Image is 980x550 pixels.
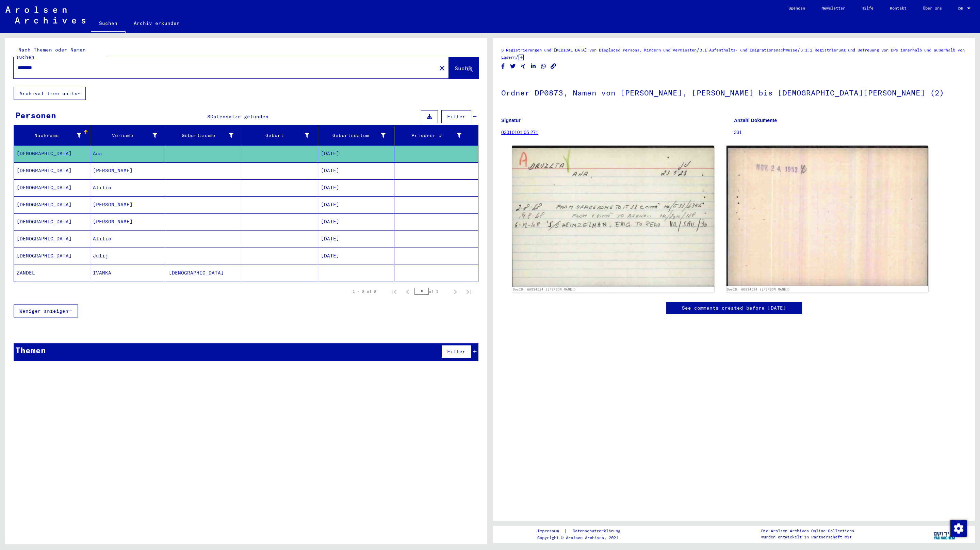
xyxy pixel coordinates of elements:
mat-header-cell: Vorname [90,126,166,145]
span: Filter [447,348,465,355]
a: Datenschutzerklärung [567,527,628,535]
div: Geburtsname [169,130,242,141]
span: 8 [207,114,210,120]
mat-icon: close [438,64,446,72]
mat-cell: [DATE] [318,248,394,264]
mat-cell: [DEMOGRAPHIC_DATA] [14,248,90,264]
div: Nachname [17,132,81,139]
span: DE [958,6,966,11]
button: Next page [448,285,462,298]
a: DocID: 66934524 ([PERSON_NAME]) [727,287,790,291]
mat-cell: [PERSON_NAME] [90,213,166,230]
p: Copyright © Arolsen Archives, 2021 [537,535,628,541]
img: Zustimmung ändern [950,520,967,537]
span: / [797,47,800,53]
button: Weniger anzeigen [14,304,78,317]
mat-cell: Atilio [90,179,166,196]
button: First page [387,285,401,298]
a: Suchen [91,15,126,33]
mat-cell: [PERSON_NAME] [90,162,166,179]
mat-cell: Ana [90,145,166,162]
mat-cell: [DATE] [318,162,394,179]
mat-header-cell: Nachname [14,126,90,145]
mat-cell: [DEMOGRAPHIC_DATA] [14,231,90,247]
b: Signatur [501,118,521,123]
mat-cell: [DATE] [318,196,394,213]
mat-header-cell: Geburtsname [166,126,242,145]
button: Share on Facebook [500,62,507,71]
div: Vorname [93,132,158,139]
button: Last page [462,285,476,298]
button: Archival tree units [14,87,86,100]
div: Nachname [17,130,90,141]
span: / [697,47,700,53]
mat-cell: [DATE] [318,145,394,162]
div: Vorname [93,130,166,141]
div: Zustimmung ändern [950,520,966,536]
div: Geburtsdatum [321,130,394,141]
div: Prisoner # [397,130,470,141]
p: Die Arolsen Archives Online-Collections [761,528,854,534]
img: yv_logo.png [932,525,958,542]
mat-header-cell: Geburt‏ [242,126,318,145]
a: 3.1 Aufenthalts- und Emigrationsnachweise [700,47,797,53]
a: See comments created before [DATE] [682,304,786,312]
button: Suche [449,57,479,78]
mat-cell: [DEMOGRAPHIC_DATA] [14,179,90,196]
mat-cell: [DATE] [318,213,394,230]
mat-cell: Atilio [90,231,166,247]
span: Weniger anzeigen [19,308,68,314]
p: wurden entwickelt in Partnerschaft mit [761,534,854,540]
span: / [516,54,519,60]
div: of 1 [414,288,448,295]
a: Impressum [537,527,564,535]
a: Archiv erkunden [126,15,188,31]
mat-cell: IVANKA [90,265,166,281]
button: Copy link [550,62,557,71]
button: Share on Xing [520,62,527,71]
mat-cell: [DATE] [318,231,394,247]
mat-header-cell: Prisoner # [394,126,478,145]
div: Geburtsdatum [321,132,386,139]
div: Geburt‏ [245,132,310,139]
button: Previous page [401,285,414,298]
div: Themen [15,344,46,356]
mat-cell: [DATE] [318,179,394,196]
button: Share on Twitter [509,62,517,71]
div: Prisoner # [397,132,462,139]
mat-cell: ZANDEL [14,265,90,281]
img: 002.jpg [726,146,929,286]
img: 001.jpg [512,146,714,287]
span: Datensätze gefunden [210,114,268,120]
h1: Ordner DP0873, Namen von [PERSON_NAME], [PERSON_NAME] bis [DEMOGRAPHIC_DATA][PERSON_NAME] (2) [501,77,966,107]
a: 3 Registrierungen und [MEDICAL_DATA] von Displaced Persons, Kindern und Vermissten [501,47,697,53]
mat-cell: [DEMOGRAPHIC_DATA] [14,196,90,213]
mat-cell: [DEMOGRAPHIC_DATA] [14,162,90,179]
div: Geburtsname [169,132,233,139]
mat-header-cell: Geburtsdatum [318,126,394,145]
a: 03010101 05 271 [501,130,538,135]
mat-cell: [PERSON_NAME] [90,196,166,213]
mat-cell: [DEMOGRAPHIC_DATA] [14,145,90,162]
button: Clear [435,61,449,75]
mat-cell: [DEMOGRAPHIC_DATA] [14,213,90,230]
button: Share on LinkedIn [530,62,537,71]
mat-cell: [DEMOGRAPHIC_DATA] [166,265,242,281]
p: 331 [734,129,966,136]
div: 1 – 8 of 8 [353,288,376,295]
div: Geburt‏ [245,130,318,141]
b: Anzahl Dokumente [734,118,777,123]
button: Filter [441,110,471,123]
div: Personen [15,109,56,121]
button: Filter [441,345,471,358]
mat-cell: Julij [90,248,166,264]
a: DocID: 66934524 ([PERSON_NAME]) [513,287,576,291]
span: Filter [447,114,465,120]
img: Arolsen_neg.svg [5,6,85,24]
span: Suche [455,65,472,72]
mat-label: Nach Themen oder Namen suchen [16,47,86,60]
div: | [537,527,628,535]
button: Share on WhatsApp [540,62,547,71]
